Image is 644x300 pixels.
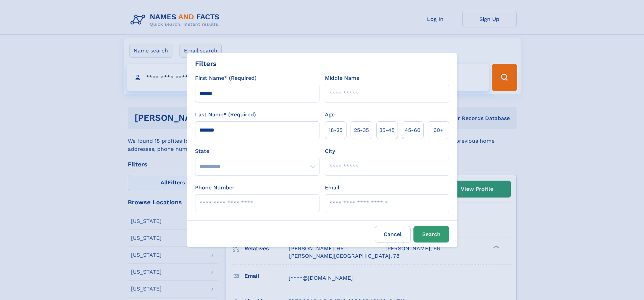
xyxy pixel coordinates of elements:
[195,184,235,192] label: Phone Number
[354,126,369,134] span: 25‑35
[405,126,421,134] span: 45‑60
[195,111,256,119] label: Last Name* (Required)
[413,226,449,243] button: Search
[329,126,342,134] span: 18‑25
[325,184,339,192] label: Email
[325,111,335,119] label: Age
[379,126,395,134] span: 35‑45
[195,147,319,155] label: State
[325,147,335,155] label: City
[195,59,217,69] div: Filters
[433,126,444,134] span: 60+
[195,74,257,82] label: First Name* (Required)
[325,74,359,82] label: Middle Name
[375,226,411,243] label: Cancel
